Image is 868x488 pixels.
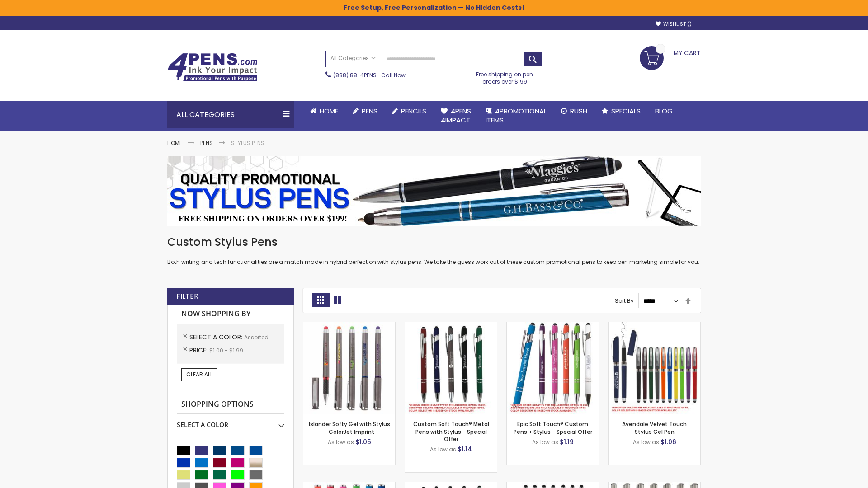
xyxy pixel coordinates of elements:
[303,322,395,414] img: Islander Softy Gel with Stylus - ColorJet Imprint-Assorted
[309,420,390,435] a: Islander Softy Gel with Stylus - ColorJet Imprint
[200,139,213,147] a: Pens
[362,106,377,116] span: Pens
[345,101,385,121] a: Pens
[177,395,284,414] strong: Shopping Options
[648,101,680,121] a: Blog
[355,437,371,446] span: $1.05
[611,106,641,116] span: Specials
[486,106,547,125] span: 4PROMOTIONAL ITEMS
[167,156,701,226] img: Stylus Pens
[467,67,543,85] div: Free shipping on pen orders over $199
[413,420,489,442] a: Custom Soft Touch® Metal Pens with Stylus - Special Offer
[405,322,497,414] img: Custom Soft Touch® Metal Pens with Stylus-Assorted
[333,71,377,79] a: (888) 88-4PENS
[231,139,264,147] strong: Stylus Pens
[167,235,701,249] h1: Custom Stylus Pens
[385,101,434,121] a: Pencils
[560,437,574,446] span: $1.19
[622,420,687,435] a: Avendale Velvet Touch Stylus Gel Pen
[303,322,395,329] a: Islander Softy Gel with Stylus - ColorJet Imprint-Assorted
[656,21,692,28] a: Wishlist
[244,333,269,341] span: Assorted
[177,414,284,429] div: Select A Color
[401,106,426,116] span: Pencils
[167,53,258,82] img: 4Pens Custom Pens and Promotional Products
[209,347,243,354] span: $1.00 - $1.99
[441,106,471,125] span: 4Pens 4impact
[167,101,294,128] div: All Categories
[570,106,587,116] span: Rush
[186,371,212,378] span: Clear All
[333,71,407,79] span: - Call Now!
[507,322,599,329] a: 4P-MS8B-Assorted
[312,293,329,307] strong: Grid
[655,106,673,116] span: Blog
[532,438,558,446] span: As low as
[594,101,648,121] a: Specials
[189,346,209,355] span: Price
[609,322,700,329] a: Avendale Velvet Touch Stylus Gel Pen-Assorted
[303,101,345,121] a: Home
[177,305,284,324] strong: Now Shopping by
[189,333,244,342] span: Select A Color
[405,322,497,329] a: Custom Soft Touch® Metal Pens with Stylus-Assorted
[326,51,380,66] a: All Categories
[554,101,594,121] a: Rush
[458,445,472,454] span: $1.14
[507,322,599,414] img: 4P-MS8B-Assorted
[320,106,338,116] span: Home
[330,55,376,62] span: All Categories
[660,437,676,446] span: $1.06
[609,322,700,414] img: Avendale Velvet Touch Stylus Gel Pen-Assorted
[181,368,217,381] a: Clear All
[430,446,456,453] span: As low as
[328,438,354,446] span: As low as
[615,297,634,305] label: Sort By
[167,235,701,266] div: Both writing and tech functionalities are a match made in hybrid perfection with stylus pens. We ...
[434,101,478,131] a: 4Pens4impact
[514,420,592,435] a: Epic Soft Touch® Custom Pens + Stylus - Special Offer
[176,291,198,301] strong: Filter
[167,139,182,147] a: Home
[478,101,554,131] a: 4PROMOTIONALITEMS
[633,438,659,446] span: As low as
